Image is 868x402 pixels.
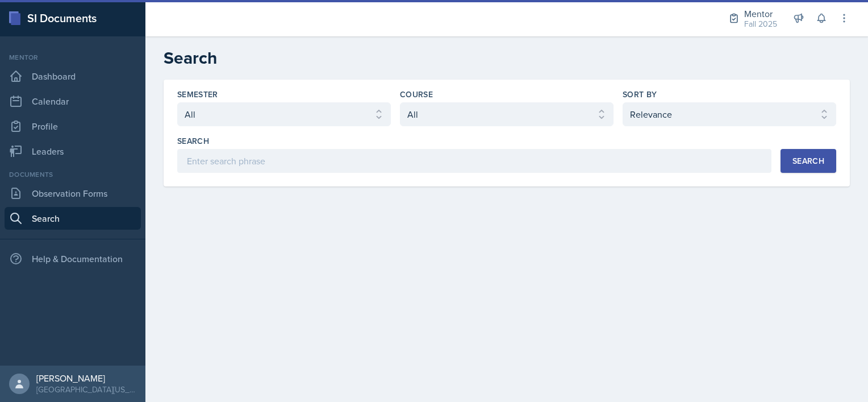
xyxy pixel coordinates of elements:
[400,89,433,100] label: Course
[5,115,141,138] a: Profile
[5,65,141,88] a: Dashboard
[5,140,141,163] a: Leaders
[5,247,141,270] div: Help & Documentation
[5,207,141,230] a: Search
[36,372,136,384] div: [PERSON_NAME]
[781,149,836,173] button: Search
[36,384,136,395] div: [GEOGRAPHIC_DATA][US_STATE]
[177,89,218,100] label: Semester
[5,90,141,113] a: Calendar
[744,7,777,20] div: Mentor
[5,52,141,63] div: Mentor
[792,156,824,165] div: Search
[5,182,141,205] a: Observation Forms
[164,48,850,68] h2: Search
[177,135,209,147] label: Search
[744,18,777,30] div: Fall 2025
[623,89,657,100] label: Sort By
[5,169,141,180] div: Documents
[177,149,771,173] input: Enter search phrase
